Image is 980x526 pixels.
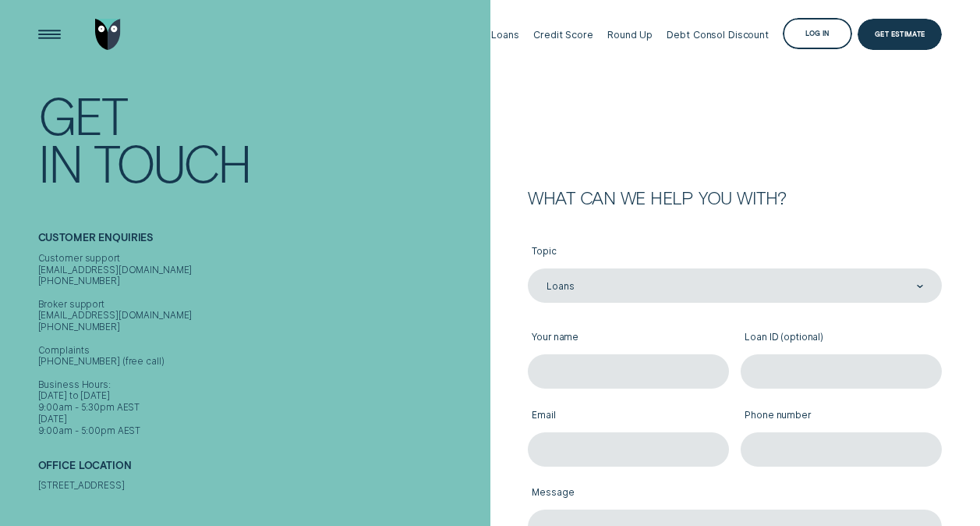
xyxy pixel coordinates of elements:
div: Loans [491,29,518,41]
button: Open Menu [34,19,65,50]
div: Loans [547,280,574,292]
h2: Customer Enquiries [38,232,485,252]
a: Get Estimate [858,19,942,50]
div: Credit Score [533,29,593,41]
h2: Office Location [38,460,485,480]
button: Log in [783,18,851,49]
div: Customer support [EMAIL_ADDRESS][DOMAIN_NAME] [PHONE_NUMBER] Broker support [EMAIL_ADDRESS][DOMAI... [38,253,485,437]
div: Round Up [607,29,653,41]
label: Phone number [741,400,942,432]
div: Get [38,91,126,140]
label: Email [528,400,729,432]
div: In [38,139,82,187]
label: Message [528,478,942,510]
img: Wisr [95,19,121,50]
h1: Get In Touch [38,91,485,187]
h2: What can we help you with? [528,190,942,207]
label: Topic [528,236,942,268]
div: Debt Consol Discount [667,29,769,41]
div: Touch [94,139,250,187]
label: Your name [528,323,729,355]
div: [STREET_ADDRESS] [38,480,485,492]
label: Loan ID (optional) [741,323,942,355]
